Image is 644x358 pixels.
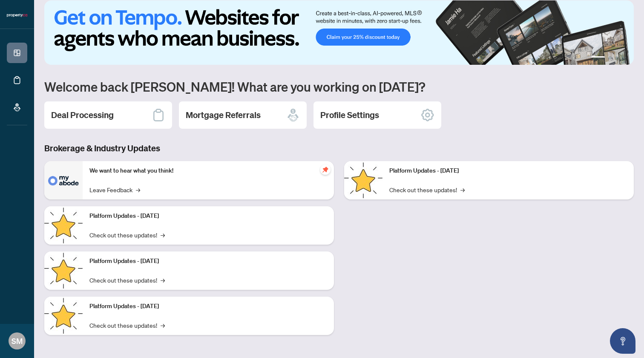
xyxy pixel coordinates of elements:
button: 4 [622,56,625,60]
img: Platform Updates - July 8, 2025 [44,297,83,335]
a: Check out these updates!→ [89,230,165,240]
h3: Brokerage & Industry Updates [44,142,634,154]
span: → [161,320,165,330]
img: Platform Updates - June 23, 2025 [344,161,382,199]
span: → [136,185,140,194]
button: Open asap [610,328,635,354]
span: → [460,185,465,194]
h2: Deal Processing [51,109,114,121]
a: Check out these updates!→ [89,275,165,285]
img: Platform Updates - September 16, 2025 [44,206,83,245]
button: 1 [591,56,605,60]
span: SM [11,335,23,347]
a: Check out these updates!→ [89,320,165,330]
button: 3 [615,56,618,60]
span: pushpin [320,165,331,175]
h2: Mortgage Referrals [186,109,261,121]
span: → [161,275,165,285]
img: logo [7,13,27,18]
p: Platform Updates - [DATE] [89,257,327,266]
p: Platform Updates - [DATE] [389,166,627,176]
img: We want to hear what you think! [44,161,83,199]
img: Slide 0 [44,0,634,65]
h1: Welcome back [PERSON_NAME]! What are you working on [DATE]? [44,78,634,95]
a: Check out these updates!→ [389,185,465,194]
button: 2 [608,56,612,60]
h2: Profile Settings [320,109,379,121]
p: Platform Updates - [DATE] [89,302,327,311]
img: Platform Updates - July 21, 2025 [44,251,83,290]
a: Leave Feedback→ [89,185,140,194]
p: Platform Updates - [DATE] [89,211,327,221]
span: → [161,230,165,240]
p: We want to hear what you think! [89,166,327,176]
